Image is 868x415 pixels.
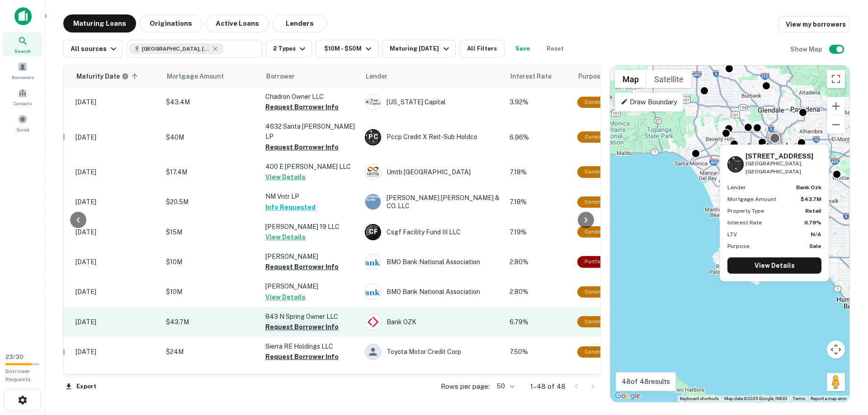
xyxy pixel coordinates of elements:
div: Bank OZK [365,314,500,330]
a: Contacts [3,84,42,109]
p: $15M [166,227,256,237]
p: 7.18% [509,197,568,207]
img: picture [365,284,381,299]
p: Sierra RE Holdings LLC [265,341,356,351]
button: Show satellite imagery [646,70,691,88]
p: 3.92% [509,97,568,107]
p: 2.80% [509,257,568,267]
button: Save your search to get updates of matches that match your search criteria. [508,40,537,58]
p: 400 E [PERSON_NAME] LLC [265,162,356,172]
span: Map data ©2025 Google, INEGI [724,396,787,401]
button: All Filters [459,40,505,58]
div: Maturity dates displayed may be estimated. Please contact the lender for the most accurate maturi... [76,71,129,81]
img: capitalize-icon.png [14,7,32,25]
a: View Details [727,257,821,274]
p: Rows per page: [441,381,490,392]
strong: Sale [809,243,821,249]
button: $10M - $50M [316,40,379,58]
button: Map camera controls [827,340,845,359]
img: Google [613,390,642,402]
th: Lender [360,65,505,87]
p: $43.7M [166,317,256,327]
p: 6.79% [509,317,568,327]
a: Search [3,32,42,56]
strong: $43.7M [801,196,821,202]
button: Active Loans [206,14,269,33]
img: picture [365,194,381,210]
div: This is a portfolio loan with 2 properties [577,256,613,267]
button: Lenders [273,14,327,33]
p: Draw Boundary [621,97,677,107]
span: Saved [16,126,29,133]
span: Interest Rate [510,71,563,82]
p: [DATE] [75,257,157,267]
span: Search [14,47,31,55]
img: picture [365,254,381,270]
p: 7.19% [509,227,568,237]
span: Maturity dates displayed may be estimated. Please contact the lender for the most accurate maturi... [76,71,141,81]
div: Pccp Credit X Reit-sub Holdco [365,129,500,145]
button: 2 Types [266,40,312,58]
p: Chadron Owner LLC [265,92,356,102]
button: View Details [265,172,306,182]
p: 7.50% [509,347,568,357]
div: [US_STATE] Capital [365,94,500,110]
p: 4632 Santa [PERSON_NAME] LP [265,121,356,141]
p: $43.4M [166,97,256,107]
button: Export [63,380,99,393]
p: $24M [166,347,256,357]
button: All sources [63,40,123,58]
div: 50 [493,380,516,393]
button: Info Requested [265,202,316,213]
h6: Show Map [790,44,824,54]
p: Interest Rate [727,219,762,227]
p: Property Type [727,207,764,215]
img: picture [365,164,381,180]
button: Reset [541,40,570,58]
button: Show street map [615,70,646,88]
div: [PERSON_NAME] [PERSON_NAME] & CO. LLC [365,194,500,210]
a: Report a map error [811,396,847,401]
a: Borrowers [3,58,42,83]
p: $10M [166,257,256,267]
img: picture [365,94,381,110]
span: Borrowers [12,74,33,81]
p: [DATE] [75,167,157,177]
p: $10M [166,287,256,297]
div: All sources [71,43,119,54]
p: Mortgage Amount [727,195,776,203]
p: [DATE] [75,317,157,327]
p: 2.80% [509,287,568,297]
button: Maturing [DATE] [382,40,455,58]
a: View my borrowers [778,16,850,33]
p: [GEOGRAPHIC_DATA], [GEOGRAPHIC_DATA] [745,159,821,177]
a: Saved [3,111,42,135]
iframe: Chat Widget [823,343,868,386]
p: NM Vntr LP [265,191,356,201]
p: [PERSON_NAME] 19 LLC [265,222,356,232]
p: [DATE] [75,227,157,237]
p: [DATE] [75,197,157,207]
span: Contacts [14,100,32,107]
p: [DATE] [75,287,157,297]
div: Toyota Motor Credit Corp [365,344,500,360]
th: Purpose [573,65,668,87]
div: Csgf Facility Fund III LLC [365,224,500,240]
p: 48 of 48 results [622,376,670,387]
div: Umtb [GEOGRAPHIC_DATA] [365,164,500,180]
a: Open this area in Google Maps (opens a new window) [613,390,642,402]
span: Lender [366,71,387,82]
span: Purpose [578,71,616,82]
strong: Retail [805,208,821,214]
div: 0 0 [610,65,849,402]
th: Mortgage Amount [161,65,261,87]
span: Borrower Requests [5,368,31,382]
strong: bank ozk [796,184,821,191]
button: Request Borrower Info [265,142,339,153]
h6: [STREET_ADDRESS] [745,152,821,160]
img: picture [365,314,381,330]
p: [PERSON_NAME] [265,252,356,261]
